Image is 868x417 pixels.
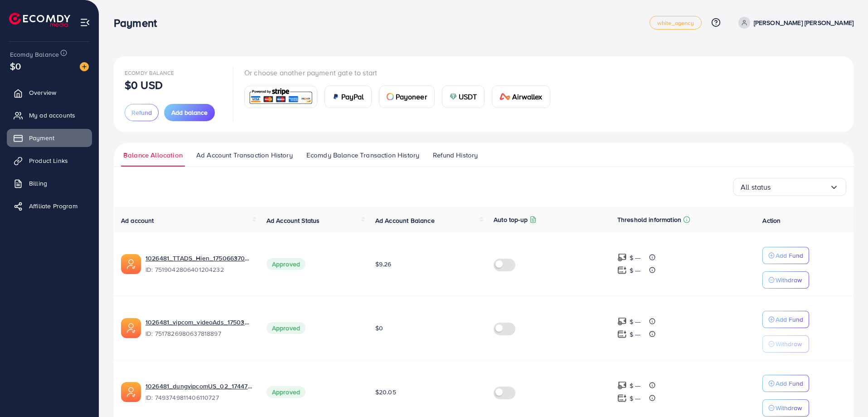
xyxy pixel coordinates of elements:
[617,265,627,275] img: top-up amount
[164,104,215,121] button: Add balance
[776,378,803,389] p: Add Fund
[10,50,59,59] span: Ecomdy Balance
[29,156,68,165] span: Product Links
[396,91,427,102] span: Payoneer
[145,318,252,339] div: <span class='underline'>1026481_vipcom_videoAds_1750380509111</span></br>7517826980637818897
[145,318,252,327] a: 1026481_vipcom_videoAds_1750380509111
[617,381,627,390] img: top-up amount
[145,393,252,402] span: ID: 7493749811406110727
[630,380,641,391] p: $ ---
[776,314,803,325] p: Add Fund
[617,214,681,225] p: Threshold information
[762,335,809,353] button: Withdraw
[771,180,829,194] input: Search for option
[29,111,75,120] span: My ad accounts
[617,329,627,339] img: top-up amount
[512,91,542,102] span: Airwallex
[325,85,372,108] a: cardPayPal
[617,317,627,326] img: top-up amount
[754,17,853,28] p: [PERSON_NAME] [PERSON_NAME]
[80,62,89,71] img: image
[131,108,152,117] span: Refund
[494,214,528,225] p: Auto top-up
[145,254,252,275] div: <span class='underline'>1026481_TTADS_Hien_1750663705167</span></br>7519042806401204232
[735,17,853,29] a: [PERSON_NAME] [PERSON_NAME]
[145,382,252,402] div: <span class='underline'>1026481_dungvipcomUS_02_1744774713900</span></br>7493749811406110727
[617,253,627,262] img: top-up amount
[29,201,78,211] span: Affiliate Program
[145,265,252,274] span: ID: 7519042806401204232
[7,152,92,170] a: Product Links
[630,252,641,263] p: $ ---
[776,402,802,413] p: Withdraw
[267,322,305,334] span: Approved
[375,388,396,397] span: $20.05
[442,85,485,108] a: cardUSDT
[387,93,394,100] img: card
[762,399,809,417] button: Withdraw
[630,393,641,404] p: $ ---
[114,16,164,29] h3: Payment
[459,91,477,102] span: USDT
[733,178,846,196] div: Search for option
[492,85,550,108] a: cardAirwallex
[29,179,47,188] span: Billing
[7,174,92,192] a: Billing
[7,83,92,102] a: Overview
[145,254,252,263] a: 1026481_TTADS_Hien_1750663705167
[762,247,809,264] button: Add Fund
[171,108,208,117] span: Add balance
[450,93,457,100] img: card
[125,104,159,121] button: Refund
[341,91,364,102] span: PayPal
[10,59,21,73] span: $0
[29,133,54,142] span: Payment
[379,85,435,108] a: cardPayoneer
[650,16,702,29] a: white_agency
[121,318,141,338] img: ic-ads-acc.e4c84228.svg
[762,375,809,392] button: Add Fund
[123,150,183,160] span: Balance Allocation
[630,329,641,340] p: $ ---
[776,250,803,261] p: Add Fund
[267,258,305,270] span: Approved
[145,382,252,391] a: 1026481_dungvipcomUS_02_1744774713900
[244,67,558,78] p: Or choose another payment gate to start
[306,150,419,160] span: Ecomdy Balance Transaction History
[80,17,90,28] img: menu
[829,376,861,410] iframe: Chat
[630,265,641,276] p: $ ---
[125,79,163,90] p: $0 USD
[762,311,809,328] button: Add Fund
[121,254,141,274] img: ic-ads-acc.e4c84228.svg
[121,216,154,225] span: Ad account
[762,271,809,289] button: Withdraw
[121,382,141,402] img: ic-ads-acc.e4c84228.svg
[247,87,314,107] img: card
[267,216,320,225] span: Ad Account Status
[29,88,56,97] span: Overview
[375,324,383,333] span: $0
[499,93,510,100] img: card
[7,197,92,215] a: Affiliate Program
[7,106,92,124] a: My ad accounts
[125,69,174,77] span: Ecomdy Balance
[9,13,70,27] img: logo
[630,316,641,327] p: $ ---
[762,216,781,225] span: Action
[776,275,802,285] p: Withdraw
[267,386,305,398] span: Approved
[244,86,317,108] a: card
[741,180,771,194] span: All status
[145,329,252,338] span: ID: 7517826980637818897
[617,393,627,403] img: top-up amount
[657,20,694,26] span: white_agency
[7,129,92,147] a: Payment
[776,339,802,349] p: Withdraw
[375,260,392,269] span: $9.26
[433,150,478,160] span: Refund History
[196,150,293,160] span: Ad Account Transaction History
[375,216,435,225] span: Ad Account Balance
[332,93,339,100] img: card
